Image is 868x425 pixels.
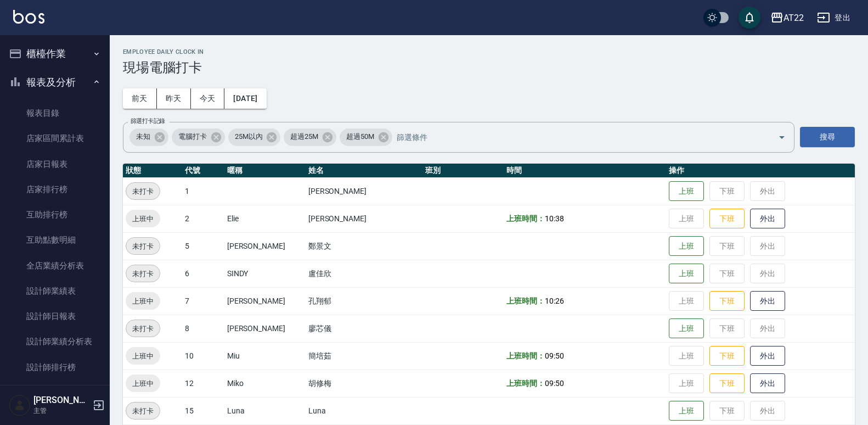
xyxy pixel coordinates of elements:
[224,164,306,178] th: 暱稱
[126,295,160,307] span: 上班中
[669,401,704,421] button: 上班
[545,214,564,223] span: 10:38
[191,88,225,109] button: 今天
[4,100,105,126] a: 報表目錄
[813,8,855,28] button: 登出
[306,315,423,342] td: 廖芯儀
[157,88,191,109] button: 昨天
[4,355,105,380] a: 設計師排行榜
[506,214,545,223] b: 上班時間：
[4,40,105,68] button: 櫃檯作業
[709,209,745,229] button: 下班
[224,370,306,397] td: Miko
[123,48,855,55] h2: Employee Daily Clock In
[126,405,160,417] span: 未打卡
[306,342,423,370] td: 簡培茹
[545,379,564,388] span: 09:50
[284,131,325,142] span: 超過25M
[750,291,785,311] button: 外出
[709,291,745,311] button: 下班
[666,164,855,178] th: 操作
[182,370,224,397] td: 12
[750,209,785,229] button: 外出
[33,406,89,416] p: 主管
[126,241,160,252] span: 未打卡
[182,287,224,315] td: 7
[545,351,564,360] span: 09:50
[224,205,306,232] td: Elie
[126,268,160,279] span: 未打卡
[4,278,105,304] a: 設計師業績表
[306,177,423,205] td: [PERSON_NAME]
[306,232,423,260] td: 鄭景文
[126,378,160,389] span: 上班中
[126,323,160,334] span: 未打卡
[750,373,785,394] button: 外出
[123,60,855,75] h3: 現場電腦打卡
[306,287,423,315] td: 孔翔郁
[182,164,224,178] th: 代號
[172,128,225,146] div: 電腦打卡
[182,177,224,205] td: 1
[340,128,392,146] div: 超過50M
[33,395,89,406] h5: [PERSON_NAME]
[422,164,504,178] th: 班別
[224,232,306,260] td: [PERSON_NAME]
[182,315,224,342] td: 8
[129,128,168,146] div: 未知
[306,164,423,178] th: 姓名
[123,164,182,178] th: 狀態
[506,351,545,360] b: 上班時間：
[224,342,306,370] td: Miu
[4,68,105,97] button: 報表及分析
[773,128,791,146] button: Open
[4,329,105,354] a: 設計師業績分析表
[394,127,759,147] input: 篩選條件
[182,342,224,370] td: 10
[784,11,804,25] div: AT22
[131,117,165,125] label: 篩選打卡記錄
[182,205,224,232] td: 2
[306,370,423,397] td: 胡修梅
[126,350,160,362] span: 上班中
[284,128,336,146] div: 超過25M
[669,181,704,202] button: 上班
[129,131,157,142] span: 未知
[306,260,423,287] td: 盧佳欣
[228,131,269,142] span: 25M以內
[228,128,281,146] div: 25M以內
[4,177,105,202] a: 店家排行榜
[306,397,423,424] td: Luna
[123,88,157,109] button: 前天
[224,287,306,315] td: [PERSON_NAME]
[224,315,306,342] td: [PERSON_NAME]
[182,397,224,424] td: 15
[306,205,423,232] td: [PERSON_NAME]
[224,260,306,287] td: SINDY
[766,7,808,29] button: AT22
[4,202,105,227] a: 互助排行榜
[669,318,704,339] button: 上班
[172,131,213,142] span: 電腦打卡
[545,297,564,305] span: 10:26
[709,373,745,394] button: 下班
[182,232,224,260] td: 5
[224,397,306,424] td: Luna
[126,213,160,225] span: 上班中
[182,260,224,287] td: 6
[340,131,381,142] span: 超過50M
[224,88,266,109] button: [DATE]
[504,164,666,178] th: 時間
[4,380,105,405] a: 商品銷售排行榜
[4,227,105,253] a: 互助點數明細
[9,394,31,416] img: Person
[739,7,760,29] button: save
[669,236,704,256] button: 上班
[126,186,160,197] span: 未打卡
[4,152,105,177] a: 店家日報表
[4,253,105,278] a: 全店業績分析表
[4,126,105,151] a: 店家區間累計表
[709,346,745,366] button: 下班
[750,346,785,366] button: 外出
[669,264,704,284] button: 上班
